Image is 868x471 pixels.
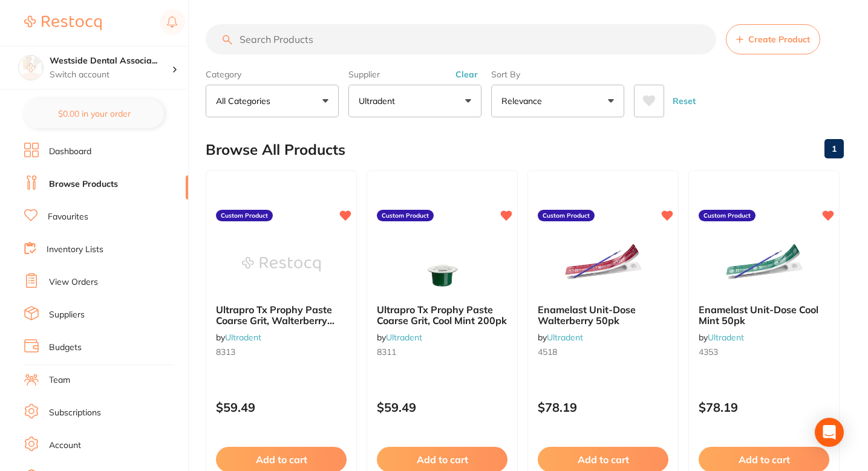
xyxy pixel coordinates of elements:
[538,304,636,326] span: Enamelast Unit-Dose Walterberry 50pk
[216,332,261,343] span: by
[24,99,164,128] button: $0.00 in your order
[216,210,273,222] label: Custom Product
[216,304,347,326] b: Ultrapro Tx Prophy Paste Coarse Grit, Walterberry 200pk
[377,304,507,326] b: Ultrapro Tx Prophy Paste Coarse Grit, Cool Mint 200pk
[216,400,347,414] p: $59.49
[564,234,642,294] img: Enamelast Unit-Dose Walterberry 50pk
[216,346,235,357] span: 8313
[699,332,744,343] span: by
[49,407,101,419] a: Subscriptions
[48,211,88,223] a: Favourites
[242,234,321,294] img: Ultrapro Tx Prophy Paste Coarse Grit, Walterberry 200pk
[538,346,557,357] span: 4518
[359,95,400,107] p: Ultradent
[726,24,820,54] button: Create Product
[24,16,102,30] img: Restocq Logo
[669,85,699,117] button: Reset
[49,440,81,452] a: Account
[452,69,481,80] button: Clear
[225,332,261,343] a: Ultradent
[377,400,507,414] p: $59.49
[348,69,481,80] label: Supplier
[49,178,118,190] a: Browse Products
[47,244,103,256] a: Inventory Lists
[216,95,275,107] p: All Categories
[206,85,339,117] button: All Categories
[216,304,334,338] span: Ultrapro Tx Prophy Paste Coarse Grit, Walterberry 200pk
[206,24,716,54] input: Search Products
[491,85,624,117] button: Relevance
[824,137,844,161] a: 1
[19,56,43,80] img: Westside Dental Associates
[538,210,595,222] label: Custom Product
[538,304,668,326] b: Enamelast Unit-Dose Walterberry 50pk
[815,418,844,447] div: Open Intercom Messenger
[377,346,396,357] span: 8311
[49,342,82,354] a: Budgets
[491,69,624,80] label: Sort By
[699,346,718,357] span: 4353
[501,95,547,107] p: Relevance
[49,146,91,158] a: Dashboard
[386,332,422,343] a: Ultradent
[206,141,345,158] h2: Browse All Products
[50,55,172,67] h4: Westside Dental Associates
[50,69,172,81] p: Switch account
[538,400,668,414] p: $78.19
[725,234,803,294] img: Enamelast Unit-Dose Cool Mint 50pk
[538,332,583,343] span: by
[377,332,422,343] span: by
[699,304,829,326] b: Enamelast Unit-Dose Cool Mint 50pk
[24,9,102,37] a: Restocq Logo
[377,210,434,222] label: Custom Product
[699,400,829,414] p: $78.19
[348,85,481,117] button: Ultradent
[206,69,339,80] label: Category
[49,374,70,386] a: Team
[377,304,507,326] span: Ultrapro Tx Prophy Paste Coarse Grit, Cool Mint 200pk
[748,34,810,44] span: Create Product
[49,309,85,321] a: Suppliers
[699,304,818,326] span: Enamelast Unit-Dose Cool Mint 50pk
[547,332,583,343] a: Ultradent
[403,234,481,294] img: Ultrapro Tx Prophy Paste Coarse Grit, Cool Mint 200pk
[708,332,744,343] a: Ultradent
[699,210,755,222] label: Custom Product
[49,276,98,288] a: View Orders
